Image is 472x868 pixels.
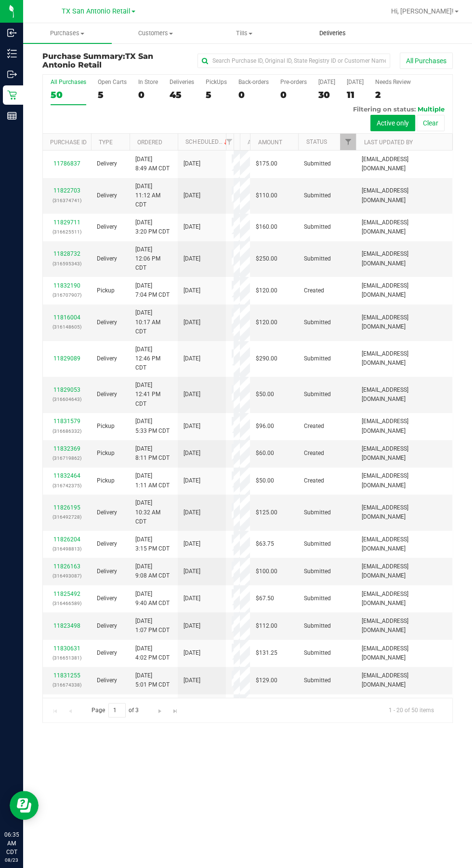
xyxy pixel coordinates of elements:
span: Delivery [97,222,117,232]
p: (316604643) [49,395,85,404]
a: Go to the next page [153,703,167,716]
div: PickUps [206,79,227,85]
span: [DATE] [184,254,200,263]
a: Ordered [137,139,162,146]
span: $112.00 [256,621,277,631]
span: [DATE] [184,286,200,295]
span: [DATE] [184,449,200,458]
a: Filter [340,134,356,150]
span: [EMAIL_ADDRESS][DOMAIN_NAME] [362,249,446,268]
span: Delivery [97,594,117,603]
inline-svg: Retail [7,90,17,100]
span: Hi, [PERSON_NAME]! [391,7,454,15]
div: Back-orders [238,79,269,85]
a: Deliveries [288,23,377,43]
span: Tills [200,29,288,38]
span: $131.25 [256,648,277,658]
span: [EMAIL_ADDRESS][DOMAIN_NAME] [362,562,446,580]
span: [EMAIL_ADDRESS][DOMAIN_NAME] [362,444,446,463]
span: [DATE] [184,621,200,631]
div: 5 [98,89,127,100]
div: Open Carts [98,79,127,85]
a: 11786837 [53,160,80,167]
span: [DATE] 10:32 AM CDT [135,498,172,526]
span: $129.00 [256,676,277,685]
span: $125.00 [256,508,277,517]
a: 11832190 [53,282,80,289]
a: Purchase ID [50,139,87,146]
p: (316707907) [49,290,85,300]
div: 5 [206,89,227,100]
div: Needs Review [375,79,411,85]
div: 0 [238,89,269,100]
span: $50.00 [256,476,274,485]
a: 11825492 [53,591,80,597]
a: 11829711 [53,219,80,226]
span: [EMAIL_ADDRESS][DOMAIN_NAME] [362,281,446,300]
p: 08/23 [4,856,19,864]
a: Purchases [23,23,112,43]
p: (316651381) [49,653,85,662]
a: 11829053 [53,386,80,393]
span: $290.00 [256,354,277,363]
span: Delivery [97,390,117,399]
span: [DATE] 8:11 PM CDT [135,444,170,463]
span: Delivery [97,648,117,658]
span: Customers [112,29,200,38]
span: [EMAIL_ADDRESS][DOMAIN_NAME] [362,386,446,404]
span: Delivery [97,567,117,576]
a: 11822703 [53,187,80,194]
span: [DATE] [184,648,200,658]
span: [EMAIL_ADDRESS][DOMAIN_NAME] [362,417,446,435]
span: $110.00 [256,191,277,200]
iframe: Resource center [10,791,39,820]
a: 11826204 [53,536,80,543]
a: 11832464 [53,472,80,479]
p: (316686332) [49,427,85,436]
a: 11831579 [53,418,80,425]
div: 50 [51,89,86,100]
p: (316493087) [49,571,85,580]
button: All Purchases [400,53,453,69]
a: 11830631 [53,645,80,652]
span: [DATE] 12:06 PM CDT [135,245,172,273]
span: Submitted [304,191,331,200]
span: [EMAIL_ADDRESS][DOMAIN_NAME] [362,186,446,205]
span: Submitted [304,539,331,549]
p: (316492728) [49,512,85,522]
a: Type [99,139,113,146]
a: 11823498 [53,622,80,629]
span: [DATE] [184,567,200,576]
span: $175.00 [256,159,277,168]
button: Clear [417,115,445,131]
input: Search Purchase ID, Original ID, State Registry ID or Customer Name... [197,54,390,68]
a: 11826163 [53,563,80,570]
span: [DATE] [184,476,200,485]
span: [DATE] [184,422,200,431]
span: Delivery [97,159,117,168]
span: $60.00 [256,449,274,458]
input: 1 [108,703,126,718]
span: Pickup [97,286,115,295]
span: TX San Antonio Retail [62,7,131,15]
a: Go to the last page [168,703,182,716]
span: Pickup [97,422,115,431]
div: 2 [375,89,411,100]
span: Submitted [304,354,331,363]
p: (316595343) [49,259,85,268]
p: (316148605) [49,322,85,331]
span: [EMAIL_ADDRESS][DOMAIN_NAME] [362,590,446,608]
span: Submitted [304,508,331,517]
span: 1 - 20 of 50 items [381,703,442,717]
span: [DATE] 9:08 AM CDT [135,562,170,580]
span: Submitted [304,567,331,576]
span: Multiple [418,105,445,113]
span: Delivery [97,354,117,363]
span: Pickup [97,476,115,485]
span: [DATE] [184,539,200,549]
a: Status [306,138,327,145]
p: (316674338) [49,680,85,689]
span: Submitted [304,390,331,399]
span: [DATE] 5:33 PM CDT [135,417,170,435]
span: [DATE] [184,222,200,232]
